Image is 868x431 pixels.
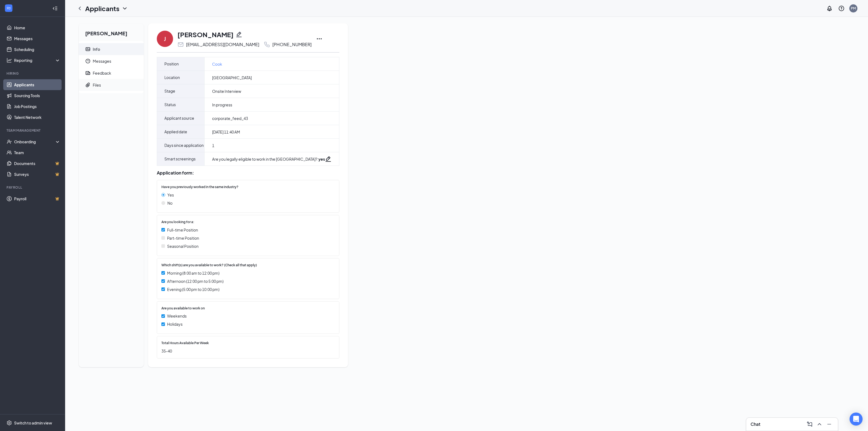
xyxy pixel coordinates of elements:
[167,200,173,206] span: No
[264,41,270,48] svg: Phone
[14,22,60,33] a: Home
[161,348,329,354] span: 35-40
[316,36,323,42] svg: Ellipses
[79,67,144,79] a: ReportFeedback
[164,84,175,98] span: Stage
[212,88,241,94] span: Onsite Interview
[79,79,144,91] a: PaperclipFiles
[7,58,12,63] svg: Analysis
[167,227,198,233] span: Full-time Position
[93,55,139,67] span: Messages
[79,23,144,41] h2: [PERSON_NAME]
[236,31,242,38] svg: Pencil
[167,192,174,198] span: Yes
[850,413,863,426] div: Open Intercom Messenger
[85,4,119,13] h1: Applicants
[805,420,814,429] button: ComposeMessage
[85,70,91,76] svg: Report
[212,143,214,148] span: 1
[815,420,824,429] button: ChevronUp
[14,79,60,90] a: Applicants
[14,158,60,169] a: DocumentsCrown
[212,61,222,67] a: Cook
[816,421,823,427] svg: ChevronUp
[7,139,12,144] svg: UserCheck
[164,71,180,84] span: Location
[85,82,91,88] svg: Paperclip
[167,235,199,241] span: Part-time Position
[14,33,60,44] a: Messages
[14,193,60,204] a: PayrollCrown
[167,270,219,276] span: Morning (8:00 am to 12:00 pm)
[79,55,144,67] a: ClockMessages
[76,5,83,12] svg: ChevronLeft
[186,42,259,47] div: [EMAIL_ADDRESS][DOMAIN_NAME]
[212,75,252,80] span: [GEOGRAPHIC_DATA]
[164,112,194,125] span: Applicant source
[7,185,59,190] div: Payroll
[93,70,111,76] div: Feedback
[164,98,176,111] span: Status
[177,30,234,39] h1: [PERSON_NAME]
[212,129,240,135] span: [DATE] 11:40 AM
[167,321,183,327] span: Holidays
[161,306,205,311] span: Are you available to work on
[93,46,100,52] div: Info
[164,35,166,43] div: J
[826,5,833,12] svg: Notifications
[14,58,61,63] div: Reporting
[164,125,187,138] span: Applied date
[7,420,12,426] svg: Settings
[93,82,101,88] div: Files
[7,71,59,76] div: Hiring
[14,420,52,426] div: Switch to admin view
[167,278,224,284] span: Afternoon (12:00 pm to 5:00 pm)
[167,286,219,292] span: Evening (5:00 pm to 10:00 pm)
[164,57,179,71] span: Position
[7,128,59,133] div: Team Management
[14,101,60,112] a: Job Postings
[212,102,232,107] span: In progress
[14,169,60,180] a: SurveysCrown
[85,46,91,52] svg: ContactCard
[164,139,204,152] span: Days since application
[826,421,832,427] svg: Minimize
[161,263,257,268] span: Which shift(s) are you available to work? (Check all that apply)
[272,42,312,47] div: [PHONE_NUMBER]
[177,41,184,48] svg: Email
[167,313,187,319] span: Weekends
[161,341,209,346] span: Total Hours Available Per Week
[157,170,339,176] div: Application form:
[14,147,60,158] a: Team
[85,58,91,64] svg: Clock
[212,116,248,121] span: corporate_feed_43
[838,5,845,12] svg: QuestionInfo
[806,421,813,427] svg: ComposeMessage
[212,156,325,162] div: Are you legally eligible to work in the [GEOGRAPHIC_DATA]? :
[52,6,58,11] svg: Collapse
[79,43,144,55] a: ContactCardInfo
[14,90,60,101] a: Sourcing Tools
[14,44,60,55] a: Scheduling
[14,112,60,123] a: Talent Network
[751,421,760,427] h3: Chat
[325,156,331,162] svg: Pencil
[122,5,128,12] svg: ChevronDown
[318,157,325,161] strong: yes
[161,185,238,190] span: Have you previously worked in the same industry?
[161,220,194,225] span: Are you looking for a:
[167,243,199,249] span: Seasonal Position
[851,6,856,11] div: PM
[6,5,11,11] svg: WorkstreamLogo
[164,152,196,166] span: Smart screenings
[14,139,56,144] div: Onboarding
[825,420,834,429] button: Minimize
